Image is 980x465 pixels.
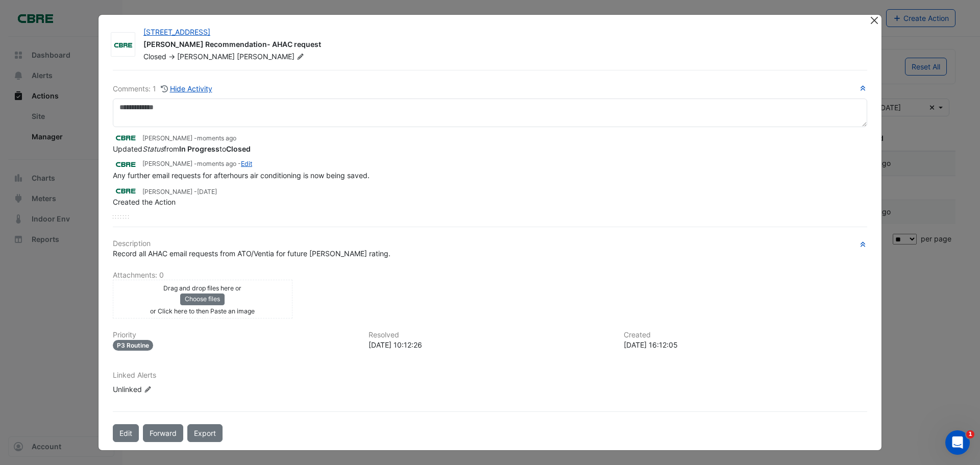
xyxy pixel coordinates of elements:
button: Edit [113,424,139,442]
small: [PERSON_NAME] - - [142,159,252,168]
div: P3 Routine [113,340,153,351]
span: Created the Action [113,198,176,206]
em: Status [142,144,164,153]
button: Forward [143,424,183,442]
span: 1 [966,430,974,438]
small: [PERSON_NAME] - [142,134,236,143]
h6: Priority [113,331,356,339]
span: [PERSON_NAME] [237,52,306,62]
span: 2025-09-04 10:12:26 [197,134,236,142]
div: Unlinked [113,384,235,395]
span: Record all AHAC email requests from ATO/Ventia for future [PERSON_NAME] rating. [113,249,390,258]
a: Edit [241,160,252,167]
div: [DATE] 16:12:05 [624,339,867,350]
h6: Created [624,331,867,339]
fa-icon: Edit Linked Alerts [144,386,152,394]
small: or Click here to then Paste an image [150,307,255,315]
div: [DATE] 10:12:26 [369,339,612,350]
img: CBRE Charter Hall [113,159,138,170]
span: 2025-09-04 10:12:24 [197,160,236,167]
span: 2025-06-03 16:12:05 [197,188,217,195]
small: [PERSON_NAME] - [142,187,217,197]
h6: Linked Alerts [113,371,867,380]
span: [PERSON_NAME] [177,52,235,61]
strong: Closed [226,144,251,153]
a: Export [187,424,223,442]
h6: Resolved [369,331,612,339]
span: Updated from to [113,144,251,153]
h6: Description [113,239,867,248]
a: [STREET_ADDRESS] [143,28,210,36]
img: CBRE Charter Hall [113,132,138,143]
small: Drag and drop files here or [163,284,241,292]
button: Choose files [180,293,225,305]
strong: In Progress [179,144,219,153]
img: CBRE Charter Hall [113,185,138,197]
button: Hide Activity [160,83,213,94]
img: CBRE Charter Hall [111,40,135,50]
span: Any further email requests for afterhours air conditioning is now being saved. [113,171,370,180]
span: -> [168,52,175,61]
h6: Attachments: 0 [113,271,867,280]
span: Closed [143,52,166,61]
iframe: Intercom live chat [945,430,970,455]
div: [PERSON_NAME] Recommendation- AHAC request [143,39,857,52]
div: Comments: 1 [113,83,213,94]
button: Close [869,15,879,26]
